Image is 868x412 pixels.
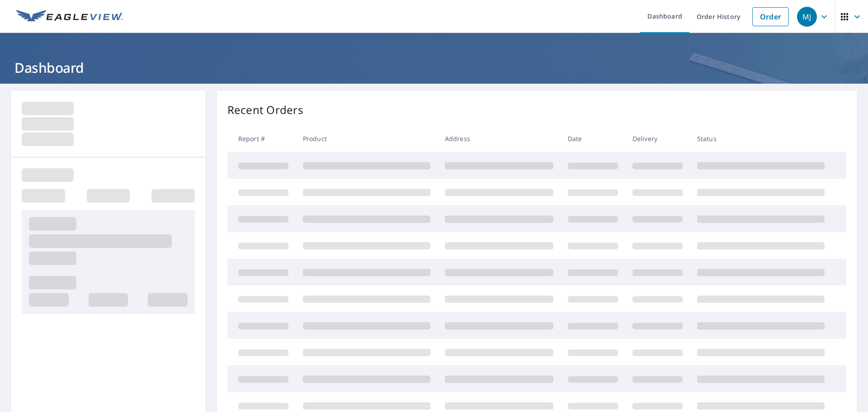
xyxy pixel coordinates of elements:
[690,125,832,152] th: Status
[227,125,296,152] th: Report #
[561,125,625,152] th: Date
[797,7,817,27] div: MJ
[625,125,690,152] th: Delivery
[227,102,303,118] p: Recent Orders
[438,125,561,152] th: Address
[11,58,857,77] h1: Dashboard
[296,125,438,152] th: Product
[752,7,789,26] a: Order
[16,10,123,24] img: EV Logo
